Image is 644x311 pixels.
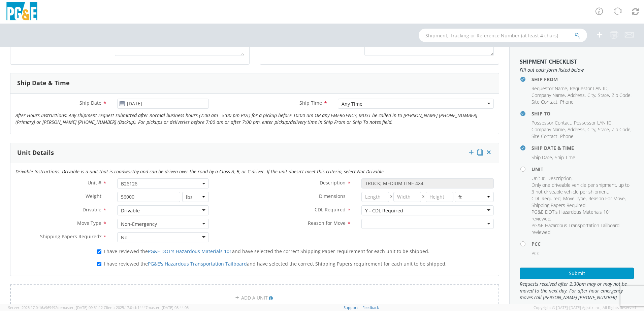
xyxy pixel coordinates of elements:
span: CDL Required [532,195,560,202]
li: , [598,126,610,133]
li: , [568,126,586,133]
span: B26126 [121,180,205,187]
a: Feedback [362,305,379,310]
span: X [389,192,394,202]
span: Server: 2025.17.0-16a969492de [8,305,103,310]
span: Phone [560,99,574,105]
span: State [598,92,609,98]
span: X [421,192,426,202]
span: Ship Time [299,100,322,106]
span: master, [DATE] 09:51:12 [62,305,103,310]
span: Requests received after 2:30pm may or may not be moved to the next day. For after hour emergency ... [520,281,634,301]
span: master, [DATE] 08:44:05 [148,305,189,310]
button: Submit [520,268,634,279]
span: Move Type [563,195,586,202]
input: I have reviewed thePG&E's Hazardous Transportation Tailboardand have selected the correct Shippin... [97,262,101,266]
span: Ship Date [532,154,552,161]
li: , [532,126,566,133]
input: Length [361,192,389,202]
span: Shipping Papers Required? [40,233,101,240]
span: Reason for Move [308,220,346,226]
li: , [612,126,632,133]
span: PG&E DOT's Hazardous Materials 101 reviewed [532,209,611,222]
h4: Ship To [532,111,634,116]
span: Only one driveable vehicle per shipment, up to 3 not driveable vehicle per shipment [532,182,630,195]
span: Ship Date [79,100,101,106]
span: PG&E Hazardous Transportation Tailboard reviewed [532,222,619,235]
span: Phone [560,133,574,139]
li: , [587,126,596,133]
li: , [587,92,596,99]
span: Ship Time [555,154,575,161]
span: Description [320,179,346,186]
div: No [121,234,127,241]
input: Height [426,192,453,202]
span: Company Name [532,126,565,133]
li: , [570,85,609,92]
h4: Ship Date & Time [532,145,634,150]
li: , [598,92,610,99]
li: , [532,92,566,99]
li: , [547,175,573,182]
li: , [612,92,632,99]
li: , [532,195,561,202]
li: , [532,133,558,140]
span: B26126 [117,178,209,188]
li: , [532,119,572,126]
span: I have reviewed the and have selected the correct Shipping Paper requirement for each unit to be ... [104,248,429,254]
span: CDL Required [315,206,346,213]
span: Unit # [532,175,545,181]
h3: Ship Date & Time [17,80,70,87]
input: Width [393,192,421,202]
span: Possessor Contact [532,119,571,126]
span: Requestor Name [532,85,567,92]
span: Company Name [532,92,565,98]
li: , [532,209,632,222]
span: PCC [532,250,540,256]
span: State [598,126,609,133]
span: Possessor LAN ID [574,119,612,126]
span: Zip Code [612,126,631,133]
h3: Unit Details [17,149,54,156]
a: PG&E DOT's Hazardous Materials 101 [148,248,232,254]
li: , [568,92,586,99]
span: Copyright © [DATE]-[DATE] Agistix Inc., All Rights Reserved [534,305,636,310]
img: pge-logo-06675f144f4cfa6a6814.png [5,2,39,22]
span: Client: 2025.17.0-cb14447 [104,305,189,310]
span: Address [568,126,585,133]
h4: Unit [532,167,634,172]
div: Any Time [342,101,362,107]
span: I have reviewed the and have selected the correct Shipping Papers requirement for each unit to be... [104,261,447,267]
li: , [532,99,558,105]
span: Unit # [88,179,101,186]
li: , [532,182,632,195]
span: Site Contact [532,133,557,139]
span: Address [568,92,585,98]
span: Drivable [83,206,101,213]
li: , [532,175,546,182]
li: , [532,154,553,161]
i: After Hours Instructions: Any shipment request submitted after normal business hours (7:00 am - 5... [15,112,477,125]
li: , [563,195,587,202]
li: , [588,195,626,202]
div: Y - CDL Required [365,207,403,214]
span: Requestor LAN ID [570,85,608,92]
li: , [532,85,568,92]
span: Site Contact [532,99,557,105]
a: PG&E's Hazardous Transportation Tailboard [148,261,247,267]
span: Zip Code [612,92,631,98]
a: Support [344,305,358,310]
li: , [574,119,613,126]
span: Shipping Papers Required [532,202,585,208]
span: City [587,126,595,133]
span: Description [547,175,572,181]
input: Shipment, Tracking or Reference Number (at least 4 chars) [419,29,587,42]
span: Fill out each form listed below [520,67,634,73]
h4: Ship From [532,77,634,82]
div: Drivable [121,207,140,214]
span: City [587,92,595,98]
span: Reason For Move [588,195,625,202]
strong: Shipment Checklist [520,58,577,65]
div: Non-Emergency [121,221,157,228]
span: Dimensions [319,193,346,199]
